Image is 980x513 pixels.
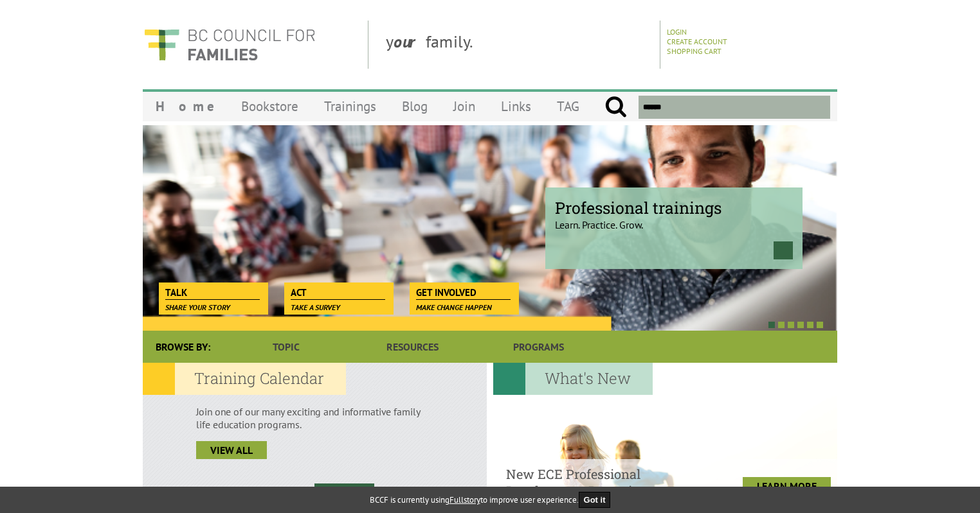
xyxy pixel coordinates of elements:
[667,37,727,46] a: Create Account
[159,283,266,300] a: Talk Share your story
[196,441,267,459] a: view all
[314,483,374,508] a: Families
[449,494,480,505] a: Fullstory
[555,207,793,231] p: Learn. Practice. Grow.
[311,91,389,121] a: Trainings
[604,96,627,119] input: Submit
[165,286,260,300] span: Talk
[416,302,492,312] span: Make change happen
[667,27,687,37] a: Login
[284,283,392,300] a: Act Take a survey
[143,91,228,121] a: Home
[488,91,544,121] a: Links
[196,405,433,431] p: Join one of our many exciting and informative family life education programs.
[389,91,440,121] a: Blog
[228,91,311,121] a: Bookstore
[410,283,517,300] a: Get Involved Make change happen
[394,31,426,52] strong: our
[476,331,602,363] a: Programs
[165,302,230,312] span: Share your story
[579,492,611,508] button: Got it
[493,363,653,395] h2: What's New
[743,477,831,495] a: LEARN MORE
[349,331,475,363] a: Resources
[555,197,793,218] span: Professional trainings
[143,363,346,395] h2: Training Calendar
[291,302,340,312] span: Take a survey
[376,21,660,69] div: y family.
[143,21,316,69] img: BC Council for FAMILIES
[223,331,349,363] a: Topic
[667,46,721,56] a: Shopping Cart
[544,91,592,121] a: TAG
[416,286,511,300] span: Get Involved
[143,331,223,363] div: Browse By:
[440,91,488,121] a: Join
[506,465,698,499] h4: New ECE Professional Development Bursaries
[291,286,385,300] span: Act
